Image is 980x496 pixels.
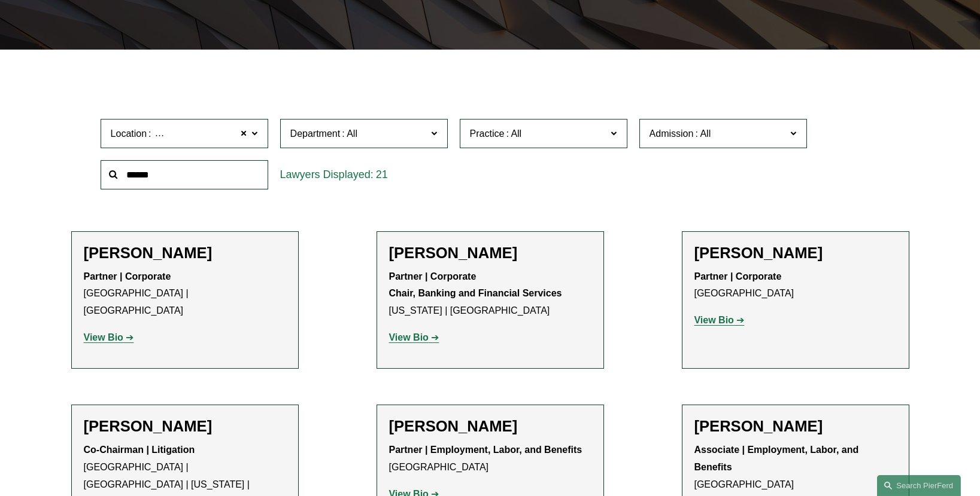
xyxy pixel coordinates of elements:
[84,271,171,281] strong: Partner | Corporate
[470,128,505,139] span: Practice
[694,268,897,303] p: [GEOGRAPHIC_DATA]
[290,128,341,139] span: Department
[84,332,134,342] a: View Bio
[694,271,782,281] strong: Partner | Corporate
[111,128,147,139] span: Location
[389,271,562,299] strong: Partner | Corporate Chair, Banking and Financial Services
[389,417,591,436] h2: [PERSON_NAME]
[389,442,591,476] p: [GEOGRAPHIC_DATA]
[389,268,591,320] p: [US_STATE] | [GEOGRAPHIC_DATA]
[694,417,897,436] h2: [PERSON_NAME]
[153,126,253,142] span: [GEOGRAPHIC_DATA]
[877,475,961,496] a: Search this site
[389,244,591,262] h2: [PERSON_NAME]
[84,268,286,320] p: [GEOGRAPHIC_DATA] | [GEOGRAPHIC_DATA]
[694,315,745,325] a: View Bio
[389,332,429,342] strong: View Bio
[694,445,861,472] strong: Associate | Employment, Labor, and Benefits
[84,244,286,262] h2: [PERSON_NAME]
[650,128,694,139] span: Admission
[84,417,286,436] h2: [PERSON_NAME]
[389,332,439,342] a: View Bio
[694,315,734,325] strong: View Bio
[694,442,897,493] p: [GEOGRAPHIC_DATA]
[694,244,897,262] h2: [PERSON_NAME]
[376,169,388,180] span: 21
[84,332,123,342] strong: View Bio
[84,445,195,455] strong: Co-Chairman | Litigation
[389,445,582,455] strong: Partner | Employment, Labor, and Benefits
